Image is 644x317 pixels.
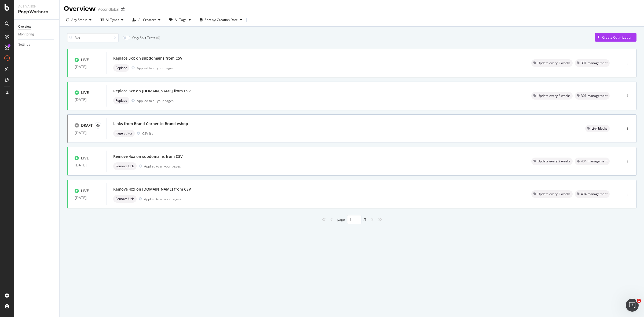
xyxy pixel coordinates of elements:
[531,190,573,198] div: neutral label
[581,160,608,163] span: 404 management
[637,299,641,303] span: 1
[75,163,100,167] div: [DATE]
[537,61,570,65] span: Update every 2 weeks
[531,92,573,100] div: neutral label
[67,33,119,42] input: Search an Optimization
[18,42,30,48] div: Settings
[81,90,89,95] div: LIVE
[113,88,191,94] div: Replace 3xx on [DOMAIN_NAME] from CSV
[138,18,156,21] div: All Creators
[575,59,610,67] div: neutral label
[81,188,89,194] div: LIVE
[205,18,238,21] div: Sort by: Creation Date
[113,64,129,72] div: neutral label
[602,35,632,40] div: Create Optimization
[531,59,573,67] div: neutral label
[595,33,636,42] button: Create Optimization
[144,197,181,201] div: Applied to all your pages
[575,158,610,165] div: neutral label
[81,155,89,161] div: LIVE
[98,16,126,24] button: All Types
[75,131,100,135] div: [DATE]
[575,92,610,100] div: neutral label
[75,196,100,200] div: [DATE]
[113,121,188,126] div: Links from Brand Corner to Brand eshop
[537,160,570,163] span: Update every 2 weeks
[115,197,134,201] span: Remove Urls
[106,18,119,21] div: All Types
[75,65,100,69] div: [DATE]
[137,66,174,70] div: Applied to all your pages
[113,56,182,61] div: Replace 3xx on subdomains from CSV
[18,24,56,30] a: Overview
[115,132,133,135] span: Page Editor
[575,190,610,198] div: neutral label
[156,35,160,40] div: ( 0 )
[18,24,31,30] div: Overview
[581,192,608,196] span: 404 management
[337,215,367,224] div: page / 1
[113,162,137,170] div: neutral label
[18,32,56,37] a: Monitoring
[18,42,56,48] a: Settings
[581,61,608,65] span: 301 management
[113,130,135,137] div: neutral label
[98,7,119,12] div: Accor Global
[137,99,174,103] div: Applied to all your pages
[115,99,127,102] span: Replace
[537,94,570,97] span: Update every 2 weeks
[18,32,34,37] div: Monitoring
[626,299,639,312] iframe: Intercom live chat
[115,165,134,168] span: Remove Urls
[113,97,129,104] div: neutral label
[113,195,137,203] div: neutral label
[113,187,191,192] div: Remove 4xx on [DOMAIN_NAME] from CSV
[376,215,384,224] div: angles-right
[64,16,94,24] button: Any Status
[320,215,328,224] div: angles-left
[18,4,55,9] div: Activation
[75,97,100,102] div: [DATE]
[144,164,181,169] div: Applied to all your pages
[167,16,193,24] button: All Tags
[537,192,570,196] span: Update every 2 weeks
[121,8,125,11] div: arrow-right-arrow-left
[115,66,127,70] span: Replace
[585,125,610,132] div: neutral label
[18,9,55,15] div: PageWorkers
[175,18,186,21] div: All Tags
[328,215,335,224] div: angle-left
[71,18,87,21] div: Any Status
[531,158,573,165] div: neutral label
[130,16,163,24] button: All Creators
[591,127,608,130] span: Link blocks
[64,4,96,13] div: Overview
[81,57,89,63] div: LIVE
[197,16,244,24] button: Sort by: Creation Date
[581,94,608,97] span: 301 management
[142,131,153,136] div: CSV file
[369,215,376,224] div: angle-right
[81,123,93,128] div: DRAFT
[132,35,155,40] div: Only Split Tests
[113,154,183,159] div: Remove 4xx on subdomains from CSV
